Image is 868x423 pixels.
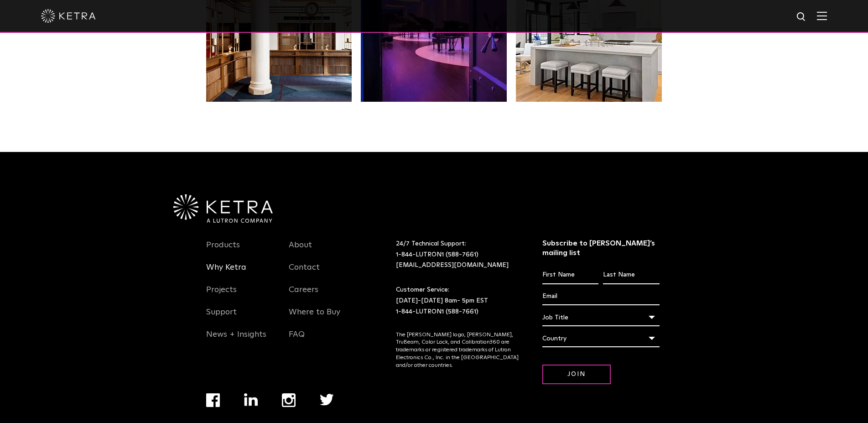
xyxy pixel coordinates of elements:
p: 24/7 Technical Support: [396,239,520,271]
img: linkedin [244,393,258,406]
a: 1-844-LUTRON1 (588-7661) [396,251,478,258]
div: Navigation Menu [206,239,275,350]
input: First Name [542,266,598,284]
a: About [289,240,312,261]
img: facebook [206,393,220,407]
a: News + Insights [206,329,266,350]
a: Contact [289,262,320,283]
a: 1-844-LUTRON1 (588-7661) [396,308,478,315]
div: Country [542,330,660,347]
a: FAQ [289,329,305,350]
input: Last Name [603,266,659,284]
img: instagram [282,393,296,407]
input: Join [542,365,611,384]
p: The [PERSON_NAME] logo, [PERSON_NAME], TruBeam, Color Lock, and Calibration360 are trademarks or ... [396,331,520,370]
a: Products [206,240,240,261]
a: Careers [289,285,318,306]
img: twitter [320,394,334,406]
a: Where to Buy [289,307,340,328]
div: Job Title [542,309,660,326]
img: ketra-logo-2019-white [41,9,96,23]
img: search icon [796,11,807,23]
a: Projects [206,285,237,306]
img: Ketra-aLutronCo_White_RGB [173,194,273,223]
a: [EMAIL_ADDRESS][DOMAIN_NAME] [396,262,509,268]
input: Email [542,288,660,305]
a: Why Ketra [206,262,246,283]
a: Support [206,307,237,328]
img: Hamburger%20Nav.svg [817,11,827,20]
p: Customer Service: [DATE]-[DATE] 8am- 5pm EST [396,285,520,317]
h3: Subscribe to [PERSON_NAME]’s mailing list [542,239,660,258]
div: Navigation Menu [289,239,358,350]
